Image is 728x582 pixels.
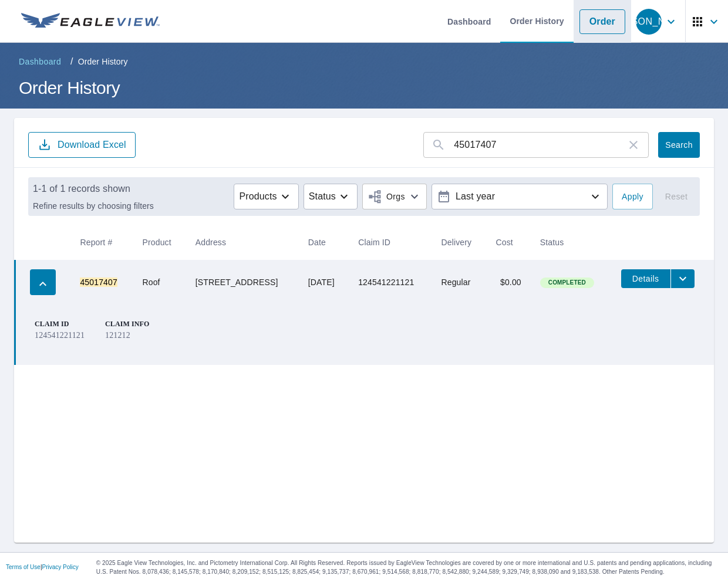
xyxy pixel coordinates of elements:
[186,225,299,260] th: Address
[658,132,700,158] button: Search
[196,276,289,288] div: [STREET_ADDRESS]
[133,225,186,260] th: Product
[133,260,186,304] td: Roof
[78,56,128,67] p: Order History
[309,190,336,204] p: Status
[531,225,612,260] th: Status
[6,564,41,570] a: Terms of Use
[541,279,593,287] span: Completed
[486,225,530,260] th: Cost
[299,225,349,260] th: Date
[432,184,608,209] button: Last year
[368,190,405,204] span: Orgs
[21,13,160,31] img: EV Logo
[579,9,625,34] a: Order
[486,260,530,304] td: $0.00
[35,319,100,329] p: Claim ID
[70,225,133,260] th: Report #
[304,184,358,209] button: Status
[14,52,714,71] nav: breadcrumb
[105,319,171,329] p: Claim Info
[239,190,277,204] p: Products
[349,225,432,260] th: Claim ID
[362,184,427,209] button: Orgs
[432,225,486,260] th: Delivery
[80,278,117,287] mark: 45017407
[299,260,349,304] td: [DATE]
[70,55,73,69] li: /
[105,329,171,341] p: 121212
[628,273,663,285] span: Details
[636,9,662,35] div: [PERSON_NAME]
[28,132,136,158] button: Download Excel
[14,52,66,71] a: Dashboard
[58,138,126,151] p: Download Excel
[6,564,79,571] p: |
[42,564,79,570] a: Privacy Policy
[349,260,432,304] td: 124541221121
[432,260,486,304] td: Regular
[35,329,100,341] p: 124541221121
[14,76,714,100] h1: Order History
[451,187,588,207] p: Last year
[621,269,670,288] button: detailsBtn-45017407
[454,128,626,161] input: Address, Report #, Claim ID, etc.
[19,56,61,67] span: Dashboard
[612,184,653,209] button: Apply
[622,190,643,204] span: Apply
[234,184,298,209] button: Products
[670,269,695,288] button: filesDropdownBtn-45017407
[96,559,722,576] p: © 2025 Eagle View Technologies, Inc. and Pictometry International Corp. All Rights Reserved. Repo...
[668,140,690,151] span: Search
[33,201,154,211] p: Refine results by choosing filters
[33,182,154,196] p: 1-1 of 1 records shown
